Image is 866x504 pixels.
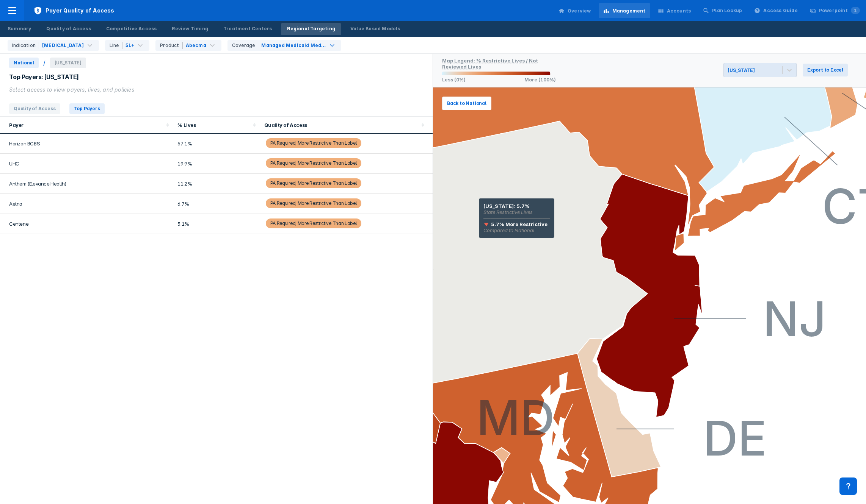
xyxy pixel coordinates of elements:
div: Product [160,42,182,49]
div: [MEDICAL_DATA] [42,42,84,49]
td: 6.7% [173,194,259,214]
div: Payer [9,122,164,128]
td: 11.2% [173,174,259,194]
span: Top Payers [69,103,105,114]
span: PA Required; More Restrictive Than Label [266,158,361,168]
div: Managed Medicaid Medical [261,42,326,49]
div: Contact Support [839,477,857,495]
div: Review Timing [172,25,208,32]
a: Competitive Access [100,23,163,35]
a: Accounts [653,3,696,18]
a: Regional Targeting [281,23,341,35]
div: Indication [12,42,39,49]
a: Quality of Access [40,23,97,35]
div: % Lives [177,122,250,128]
div: Access Guide [763,7,797,14]
div: Abecma [186,42,206,49]
div: Map Legend: % Restrictive Lives / Not Reviewed Lives [442,58,538,70]
span: PA Required; More Restrictive Than Label [266,198,361,208]
div: Line [110,42,122,49]
div: Quality of Access [46,25,91,32]
div: Value Based Models [350,25,400,32]
div: Management [612,8,646,14]
div: / [43,59,45,67]
div: Treatment Centers [223,25,272,32]
div: Coverage [232,42,259,49]
span: Export to Excel [807,67,843,73]
span: 1 [851,7,860,14]
span: National [9,58,39,68]
td: 19.9% [173,154,259,174]
div: Select access to view payers, lives, and policies [9,86,424,94]
div: Powerpoint [819,7,860,14]
div: Quality of Access [264,122,419,128]
span: [US_STATE] [50,58,86,68]
div: Accounts [667,8,691,14]
a: Value Based Models [344,23,406,35]
div: Regional Targeting [287,25,335,32]
span: Back to National [447,100,486,107]
span: PA Required; More Restrictive Than Label [266,138,361,148]
button: Back to National [442,97,491,110]
a: Overview [554,3,596,18]
div: 5L+ [126,42,135,49]
div: Overview [568,8,591,14]
p: More (100%) [524,77,556,83]
a: Treatment Centers [217,23,278,35]
span: PA Required; More Restrictive Than Label [266,178,361,188]
a: Management [599,3,650,18]
span: PA Required; More Restrictive Than Label [266,218,361,228]
div: Plan Lookup [712,7,742,14]
div: Summary [8,25,31,32]
div: Top Payers: [US_STATE] [9,73,424,81]
div: [US_STATE] [728,67,755,73]
a: Summary [2,23,37,35]
td: 5.1% [173,214,259,234]
a: Review Timing [166,23,214,35]
button: Export to Excel [803,64,848,76]
div: Competitive Access [106,25,157,32]
td: 57.1% [173,134,259,154]
p: Less (0%) [442,77,466,83]
span: Quality of Access [9,103,60,114]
